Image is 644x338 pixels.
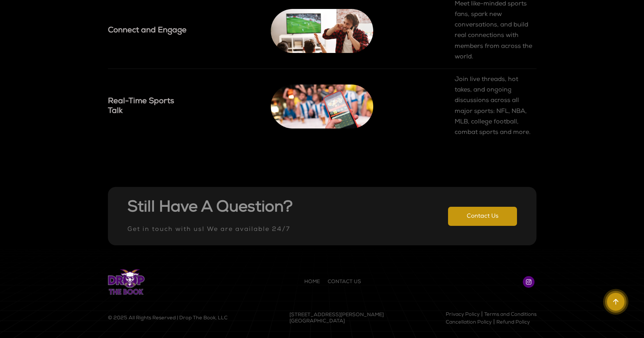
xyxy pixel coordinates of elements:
p: Join live threads, hot takes, and ongoing discussions across all major sports: NFL, NBA, MLB, col... [455,75,536,138]
a: Privacy Policy [446,312,480,317]
p: [STREET_ADDRESS][PERSON_NAME] [289,312,384,319]
a: HOME [304,280,320,285]
p: Get in touch with us! We are available 24/7 [127,226,293,234]
h4: Real-Time Sports Talk [108,97,190,116]
a: Terms and Conditions [484,312,536,317]
p: [GEOGRAPHIC_DATA] [289,319,384,325]
img: trial_row_img_4.png [271,84,373,129]
img: instagram.png [526,279,531,285]
a: CONTACT US [328,280,361,285]
h4: Connect and Engage [108,26,190,36]
span: | [493,319,495,326]
a: Refund Policy [496,320,530,325]
img: logo.png [108,269,145,295]
a: Contact Us [448,207,517,226]
img: backtotop.png [611,297,621,307]
span: | [481,312,483,318]
h2: Still have a question? [127,199,293,218]
img: trial_row_img_3.png [271,9,373,53]
p: © 2025 All Rights Reserved | Drop The Book, LLC [108,315,228,322]
a: Cancellation Policy [446,320,492,325]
